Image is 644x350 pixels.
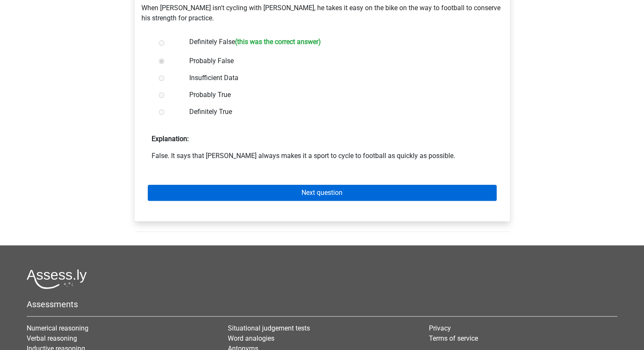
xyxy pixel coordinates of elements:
a: Word analogies [228,334,274,342]
label: Probably True [189,90,482,100]
strong: Explanation: [152,135,189,143]
a: Privacy [429,324,451,332]
a: Terms of service [429,334,478,342]
label: Probably False [189,56,482,66]
a: Numerical reasoning [27,324,88,332]
a: Verbal reasoning [27,334,77,342]
p: False. It says that [PERSON_NAME] always makes it a sport to cycle to football as quickly as poss... [152,151,493,161]
label: Insufficient Data [189,73,482,83]
label: Definitely True [189,107,482,117]
h6: (this was the correct answer) [235,38,321,46]
a: Next question [148,185,497,201]
img: Assessly logo [27,269,87,289]
label: Definitely False [189,37,482,49]
h5: Assessments [27,299,617,309]
a: Situational judgement tests [228,324,310,332]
